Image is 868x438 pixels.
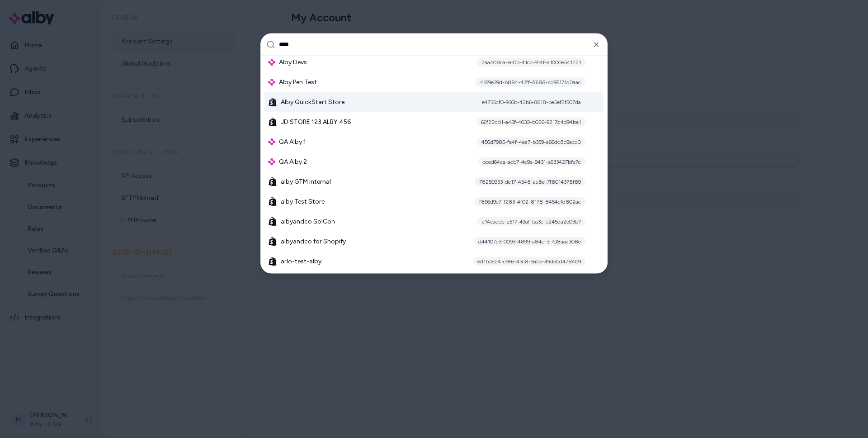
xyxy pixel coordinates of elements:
div: 456d7985-fe4f-4aa7-b359-a66dc8c9acd0 [477,137,585,146]
img: alby Logo [268,138,275,145]
span: QA Alby 2 [279,157,307,166]
div: Suggestions [261,56,607,273]
span: albyandco SolCon [281,217,335,226]
div: d44107c3-0093-4899-a84c-3f7d8aaa308e [474,237,585,246]
div: e14cadde-a517-49af-ba3c-c245da2e03b7 [477,217,585,226]
span: albyandco for Shopify [281,237,346,246]
span: Alby Pen Test [279,77,317,86]
div: 2aa408ca-ec0b-41cc-914f-a1000e541221 [477,57,585,67]
div: 78250933-de17-4548-ae8e-7f8014378f89 [475,177,585,186]
span: QA Alby 1 [279,137,306,146]
div: e4735cf0-936b-42b6-8618-be5ef2f507da [477,97,585,106]
span: arlo-test-alby [281,257,321,266]
span: alby Test Store [281,197,325,206]
img: alby Logo [268,58,275,66]
span: JD STORE 123 ALBY 456 [281,117,351,126]
div: 66f22dd1-a45f-4630-b026-9217d4d94be1 [476,117,585,126]
span: alby GTM internal [281,177,331,186]
span: Alby QuickStart Store [281,97,344,106]
div: 4169e39d-b884-43ff-8688-cd95171d0aac [476,77,585,86]
div: f866d9c7-f283-4f02-8178-8454cfd802ae [475,197,585,206]
div: ed1bde24-c956-43c8-9ab5-49d5bd4784b9 [473,257,585,266]
div: bced64ca-acb7-4c9e-9431-e633427bfe7c [478,157,585,166]
img: alby Logo [268,78,275,86]
span: Alby Devs [279,57,307,67]
img: alby Logo [268,158,275,165]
